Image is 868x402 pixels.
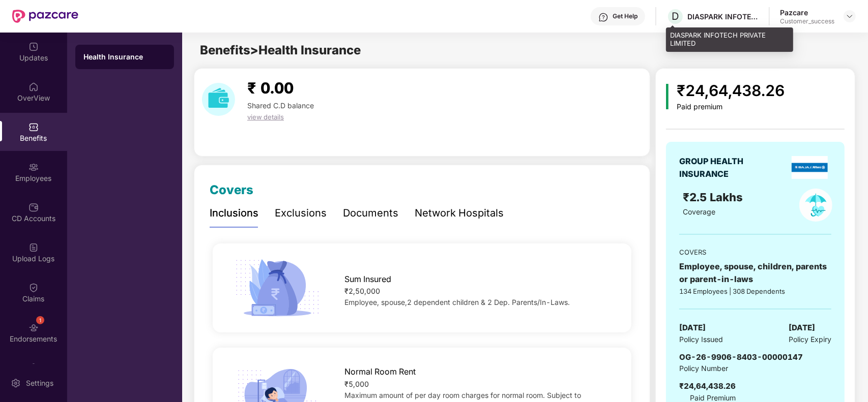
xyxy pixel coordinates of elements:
img: svg+xml;base64,PHN2ZyBpZD0iRHJvcGRvd24tMzJ4MzIiIHhtbG5zPSJodHRwOi8vd3d3LnczLm9yZy8yMDAwL3N2ZyIgd2... [846,12,854,20]
img: New Pazcare Logo [12,10,78,23]
div: Customer_success [780,17,834,25]
span: D [672,10,679,22]
div: DIASPARK INFOTECH PRIVATE LIMITED [666,27,793,51]
div: Pazcare [780,8,834,17]
div: DIASPARK INFOTECH PRIVATE LIMITED [687,12,759,21]
img: svg+xml;base64,PHN2ZyBpZD0iSGVscC0zMngzMiIgeG1sbnM9Imh0dHA6Ly93d3cudzMub3JnLzIwMDAvc3ZnIiB3aWR0aD... [598,12,609,22]
div: Get Help [613,12,638,20]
